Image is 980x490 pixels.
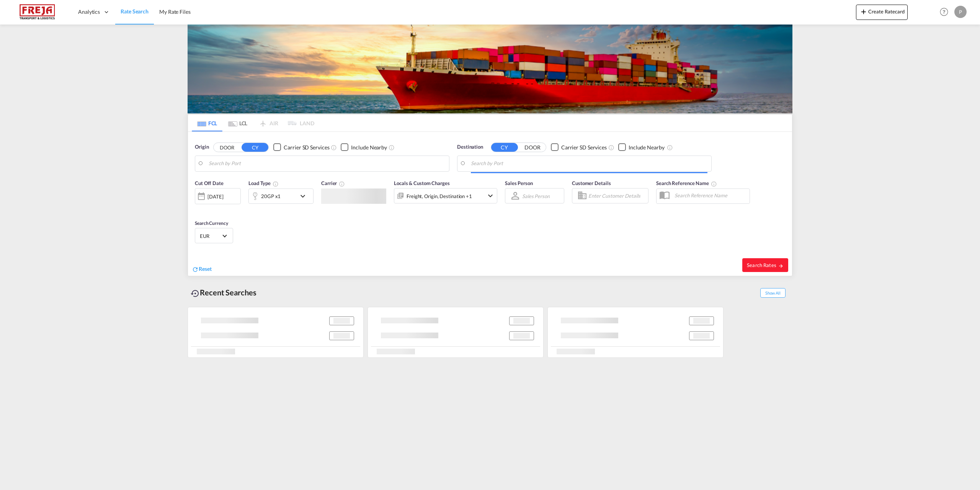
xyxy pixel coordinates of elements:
img: LCL+%26+FCL+BACKGROUND.png [188,25,792,113]
md-icon: The selected Trucker/Carrierwill be displayed in the rate results If the rates are from another f... [339,181,345,187]
div: icon-refreshReset [192,265,212,274]
md-icon: icon-refresh [192,266,199,273]
button: icon-plus 400-fgCreate Ratecard [856,5,908,20]
md-icon: Your search will be saved by the below given name [711,181,717,187]
md-icon: icon-arrow-right [778,263,784,269]
span: Rate Search [121,8,149,15]
div: Origin DOOR CY Checkbox No InkUnchecked: Search for CY (Container Yard) services for all selected... [188,132,792,276]
md-icon: Unchecked: Search for CY (Container Yard) services for all selected carriers.Checked : Search for... [331,144,337,151]
input: Search Reference Name [671,190,750,201]
md-icon: icon-plus 400-fg [859,7,868,16]
button: DOOR [214,143,240,152]
div: Include Nearby [351,144,387,151]
span: EUR [200,233,221,239]
md-datepicker: Select [195,203,201,214]
md-pagination-wrapper: Use the left and right arrow keys to navigate between tabs [192,115,314,131]
span: Search Rates [747,262,784,268]
span: Destination [457,143,483,151]
md-icon: icon-chevron-down [298,192,311,201]
input: Search by Port [471,158,707,169]
div: Carrier SD Services [561,144,607,151]
input: Search by Port [209,158,445,169]
md-icon: icon-backup-restore [191,289,200,298]
md-icon: icon-information-outline [273,181,279,187]
span: Carrier [321,180,345,186]
div: Freight Origin Destination Factory Stuffingicon-chevron-down [394,188,497,203]
span: Search Currency [195,220,228,226]
img: 586607c025bf11f083711d99603023e7.png [11,3,63,21]
div: 20GP x1 [261,191,281,202]
md-tab-item: FCL [192,115,222,131]
md-checkbox: Checkbox No Ink [618,143,665,151]
span: Sales Person [505,180,533,186]
div: Include Nearby [629,144,665,151]
md-select: Select Currency: € EUREuro [199,230,229,241]
span: My Rate Files [159,8,191,15]
span: Locals & Custom Charges [394,180,450,186]
md-icon: Unchecked: Ignores neighbouring ports when fetching rates.Checked : Includes neighbouring ports w... [389,144,395,151]
span: Customer Details [572,180,611,186]
div: P [954,6,967,18]
md-select: Sales Person [521,190,550,202]
input: Enter Customer Details [588,190,646,202]
button: CY [242,143,268,152]
md-icon: icon-chevron-down [486,191,495,200]
div: [DATE] [195,188,241,204]
div: Help [938,5,954,19]
md-checkbox: Checkbox No Ink [551,143,607,151]
span: Reset [199,265,212,272]
button: CY [491,143,518,152]
span: Origin [195,143,209,151]
div: Freight Origin Destination Factory Stuffing [407,191,472,202]
button: Search Ratesicon-arrow-right [742,258,788,272]
span: Show All [760,288,786,298]
div: [DATE] [207,193,223,200]
div: Carrier SD Services [284,144,329,151]
md-checkbox: Checkbox No Ink [273,143,329,151]
md-tab-item: LCL [222,115,253,131]
span: Search Reference Name [656,180,717,186]
span: Help [938,5,951,18]
md-icon: Unchecked: Ignores neighbouring ports when fetching rates.Checked : Includes neighbouring ports w... [667,144,673,151]
span: Cut Off Date [195,180,224,186]
div: Recent Searches [188,284,260,301]
span: Load Type [248,180,279,186]
span: Analytics [78,8,100,16]
md-icon: Unchecked: Search for CY (Container Yard) services for all selected carriers.Checked : Search for... [608,144,614,151]
md-checkbox: Checkbox No Ink [341,143,387,151]
button: DOOR [519,143,546,152]
div: 20GP x1icon-chevron-down [248,188,314,204]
